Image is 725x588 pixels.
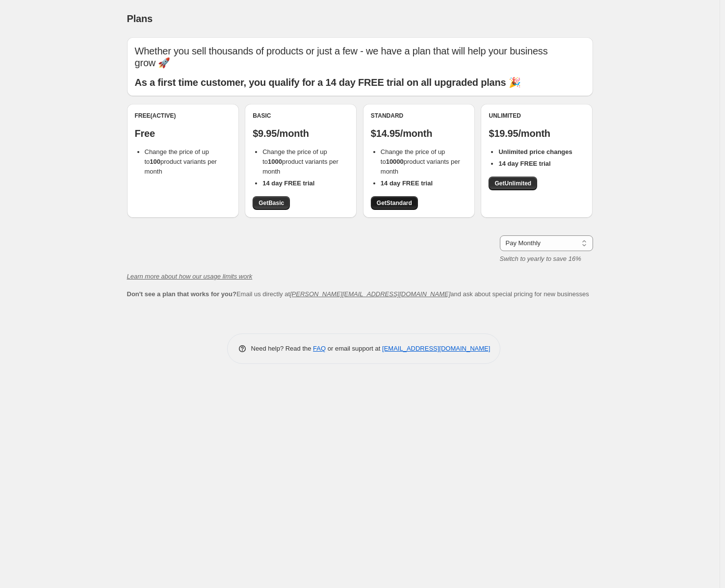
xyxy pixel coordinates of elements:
[371,196,418,210] a: GetStandard
[262,148,338,175] span: Change the price of up to product variants per month
[381,148,460,175] span: Change the price of up to product variants per month
[268,158,282,165] b: 1000
[500,255,581,262] i: Switch to yearly to save 16%
[489,177,537,190] a: GetUnlimited
[498,160,550,167] b: 14 day FREE trial
[326,345,382,352] span: or email support at
[382,345,490,352] a: [EMAIL_ADDRESS][DOMAIN_NAME]
[290,290,450,298] a: [PERSON_NAME][EMAIL_ADDRESS][DOMAIN_NAME]
[253,112,349,120] div: Basic
[494,179,531,187] span: Get Unlimited
[135,45,585,69] p: Whether you sell thousands of products or just a few - we have a plan that will help your busines...
[386,158,404,165] b: 10000
[371,128,467,139] p: $14.95/month
[489,112,585,120] div: Unlimited
[489,128,585,139] p: $19.95/month
[377,199,412,207] span: Get Standard
[381,179,433,187] b: 14 day FREE trial
[498,148,572,155] b: Unlimited price changes
[127,290,589,298] span: Email us directly at and ask about special pricing for new businesses
[259,199,284,207] span: Get Basic
[135,128,231,139] p: Free
[127,13,153,24] span: Plans
[150,158,160,165] b: 100
[262,179,314,187] b: 14 day FREE trial
[253,128,349,139] p: $9.95/month
[127,273,253,280] a: Learn more about how our usage limits work
[371,112,467,120] div: Standard
[127,290,236,298] b: Don't see a plan that works for you?
[253,196,290,210] a: GetBasic
[313,345,326,352] a: FAQ
[135,112,231,120] div: Free (Active)
[251,345,313,352] span: Need help? Read the
[135,77,521,88] b: As a first time customer, you qualify for a 14 day FREE trial on all upgraded plans 🎉
[145,148,217,175] span: Change the price of up to product variants per month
